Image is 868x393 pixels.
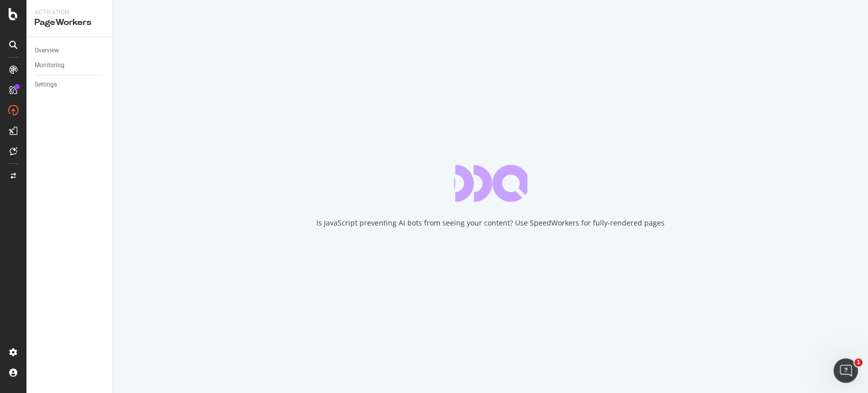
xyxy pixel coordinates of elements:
[35,79,105,90] a: Settings
[35,8,104,17] div: Activation
[854,358,862,367] span: 1
[35,60,105,71] a: Monitoring
[35,45,105,56] a: Overview
[316,218,665,228] div: Is JavaScript preventing AI bots from seeing your content? Use SpeedWorkers for fully-rendered pages
[454,165,527,202] div: animation
[35,45,59,56] div: Overview
[35,60,65,71] div: Monitoring
[833,358,858,383] iframe: Intercom live chat
[35,17,104,29] div: PageWorkers
[35,79,57,90] div: Settings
